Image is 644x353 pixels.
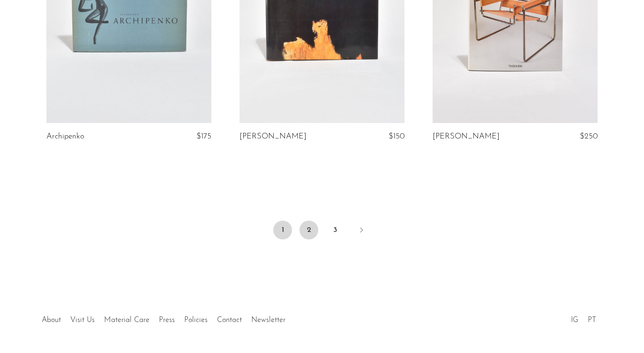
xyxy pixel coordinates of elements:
[37,309,290,327] ul: Quick links
[70,316,95,324] a: Visit Us
[588,316,596,324] a: PT
[240,132,307,141] a: [PERSON_NAME]
[159,316,175,324] a: Press
[389,132,404,140] span: $150
[352,221,371,241] a: Next
[433,132,500,141] a: [PERSON_NAME]
[42,316,61,324] a: About
[273,221,292,239] span: 1
[571,316,578,324] a: IG
[184,316,208,324] a: Policies
[104,316,150,324] a: Material Care
[566,309,601,327] ul: Social Medias
[580,132,598,140] span: $250
[46,132,84,141] a: Archipenko
[326,221,344,239] a: 3
[196,132,211,140] span: $175
[217,316,242,324] a: Contact
[300,221,318,239] a: 2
